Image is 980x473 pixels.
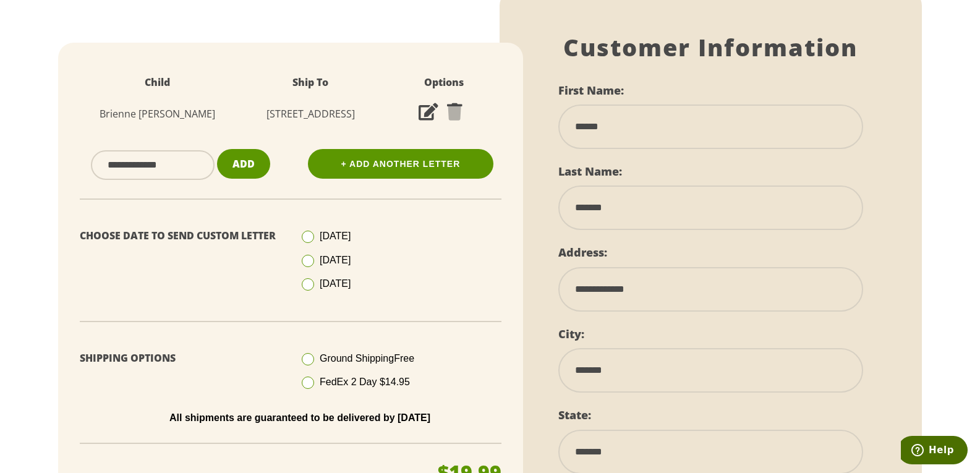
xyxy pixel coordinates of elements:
td: Brienne [PERSON_NAME] [70,98,244,130]
p: All shipments are guaranteed to be delivered by [DATE] [89,412,511,424]
th: Child [70,67,244,98]
p: Choose Date To Send Custom Letter [80,227,281,245]
h1: Customer Information [558,33,863,62]
p: Shipping Options [80,349,281,367]
span: [DATE] [320,255,351,265]
label: Address: [558,245,607,260]
a: + Add Another Letter [308,149,493,179]
span: Free [394,353,414,364]
th: Ship To [244,67,377,98]
span: Add [232,157,255,171]
iframe: Opens a widget where you can find more information [901,436,968,467]
button: Add [217,149,270,179]
label: State: [558,407,591,422]
label: Last Name: [558,164,622,179]
span: Ground Shipping [320,353,414,364]
span: FedEx 2 Day $14.95 [320,377,410,387]
span: [DATE] [320,278,351,289]
th: Options [377,67,511,98]
td: [STREET_ADDRESS] [244,98,377,130]
label: First Name: [558,83,624,98]
label: City: [558,326,584,341]
span: [DATE] [320,231,351,241]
